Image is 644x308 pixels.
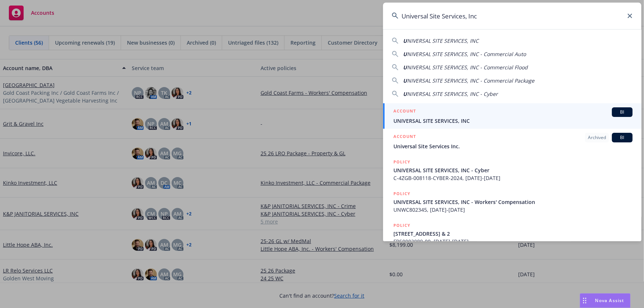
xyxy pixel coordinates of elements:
[393,222,410,229] h5: POLICY
[393,190,410,197] h5: POLICY
[403,90,407,97] span: U
[393,174,633,182] span: C-4ZGB-008118-CYBER-2024, [DATE]-[DATE]
[403,64,407,71] span: U
[580,294,589,308] div: Drag to move
[615,109,630,115] span: BI
[393,206,633,214] span: UNWC802345, [DATE]-[DATE]
[393,158,410,166] h5: POLICY
[615,134,630,141] span: BI
[407,37,479,44] span: NIVERSAL SITE SERVICES, INC
[403,37,407,44] span: U
[383,3,641,29] input: Search...
[383,218,641,249] a: POLICY[STREET_ADDRESS] & 2FBS0002089-00, [DATE]-[DATE]
[407,90,498,97] span: NIVERSAL SITE SERVICES, INC - Cyber
[383,129,641,154] a: ACCOUNTArchivedBIUniversal Site Services Inc.
[407,64,528,71] span: NIVERSAL SITE SERVICES, INC - Commercial Flood
[588,134,606,141] span: Archived
[393,133,416,142] h5: ACCOUNT
[393,238,633,245] span: FBS0002089-00, [DATE]-[DATE]
[407,77,534,84] span: NIVERSAL SITE SERVICES, INC - Commercial Package
[383,186,641,218] a: POLICYUNIVERSAL SITE SERVICES, INC - Workers' CompensationUNWC802345, [DATE]-[DATE]
[383,103,641,129] a: ACCOUNTBIUNIVERSAL SITE SERVICES, INC
[403,51,407,58] span: U
[393,166,633,174] span: UNIVERSAL SITE SERVICES, INC - Cyber
[393,142,633,150] span: Universal Site Services Inc.
[407,51,526,58] span: NIVERSAL SITE SERVICES, INC - Commercial Auto
[393,107,416,116] h5: ACCOUNT
[393,198,633,206] span: UNIVERSAL SITE SERVICES, INC - Workers' Compensation
[595,297,624,304] span: Nova Assist
[383,154,641,186] a: POLICYUNIVERSAL SITE SERVICES, INC - CyberC-4ZGB-008118-CYBER-2024, [DATE]-[DATE]
[393,117,633,125] span: UNIVERSAL SITE SERVICES, INC
[403,77,407,84] span: U
[580,293,631,308] button: Nova Assist
[393,230,633,238] span: [STREET_ADDRESS] & 2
